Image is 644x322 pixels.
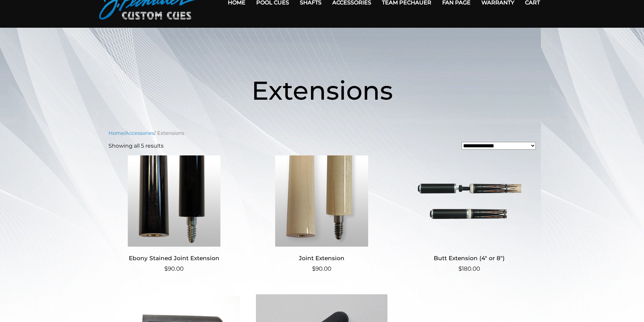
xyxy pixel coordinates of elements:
span: $ [164,265,168,272]
bdi: 90.00 [312,265,331,272]
a: Butt Extension (4″ or 8″) $180.00 [404,155,535,273]
bdi: 90.00 [164,265,184,272]
a: Home [109,130,124,136]
img: Butt Extension (4" or 8") [404,155,535,247]
p: Showing all 5 results [109,142,164,150]
img: Ebony Stained Joint Extension [109,155,240,247]
span: $ [458,265,462,272]
a: Joint Extension $90.00 [256,155,387,273]
bdi: 180.00 [458,265,480,272]
span: $ [312,265,315,272]
nav: Breadcrumb [109,129,536,137]
span: Extensions [252,75,393,106]
h2: Joint Extension [256,252,387,265]
h2: Ebony Stained Joint Extension [109,252,240,265]
select: Shop order [461,142,536,150]
h2: Butt Extension (4″ or 8″) [404,252,535,265]
img: Joint Extension [256,155,387,247]
a: Accessories [125,130,154,136]
a: Ebony Stained Joint Extension $90.00 [109,155,240,273]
